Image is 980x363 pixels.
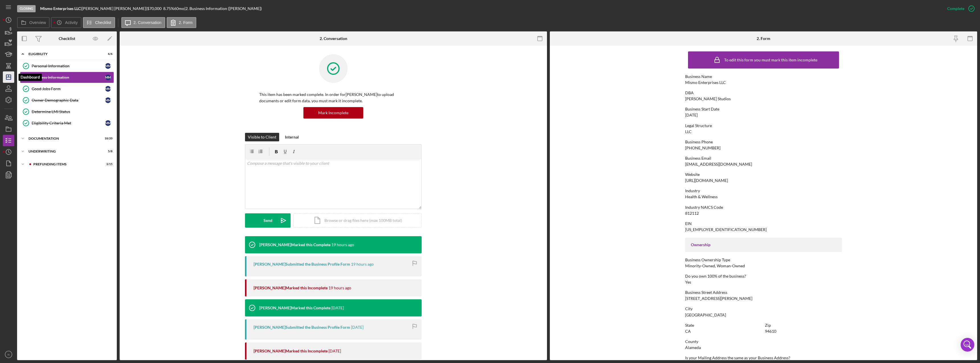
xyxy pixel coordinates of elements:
div: Owner Demographic Data [32,98,105,103]
div: Personal Information [32,64,105,68]
div: Good Jobs Form [32,87,105,91]
div: M M [105,120,111,126]
div: Business Start Date [685,107,842,111]
div: 18 / 20 [102,137,113,140]
div: Complete [947,3,964,14]
text: N [8,353,10,356]
b: Mismo Enterprises LLC [40,6,81,11]
time: 2025-09-16 20:48 [351,262,374,266]
div: Alameda [685,345,701,350]
div: Minority-Owned, Woman-Owned [685,264,745,268]
div: [PHONE_NUMBER] [685,146,720,150]
div: Ownership [691,242,836,247]
div: [PERSON_NAME] [PERSON_NAME] | [82,6,147,11]
div: [EMAIL_ADDRESS][DOMAIN_NAME] [685,162,752,167]
div: [PERSON_NAME] Studios [685,97,731,101]
div: Business Email [685,156,842,161]
a: Eligibility Criteria MetMM [20,117,114,129]
div: [URL][DOMAIN_NAME] [685,178,728,183]
label: Checklist [95,20,111,25]
div: Open Intercom Messenger [961,338,974,352]
div: Closing [17,5,36,12]
div: DBA [685,91,842,95]
div: Industry [685,188,842,193]
a: Personal InformationMM [20,60,114,72]
button: 2. Form [167,17,196,28]
div: City [685,306,842,311]
div: Internal [285,133,299,141]
div: 2. Form [757,36,770,41]
time: 2025-09-16 20:48 [331,242,354,247]
div: | [40,6,82,11]
div: Do you own 100% of the business? [685,274,842,278]
time: 2025-09-12 01:07 [328,349,341,353]
div: Business Ownership Type [685,258,842,262]
div: Mismo Enterprises LLC [685,80,726,85]
a: Business InformationMM [20,72,114,83]
div: 812112 [685,211,699,216]
div: Business Name [685,74,842,79]
div: Prefunding Items [33,163,98,166]
div: Checklist [59,36,75,41]
a: Good Jobs FormMM [20,83,114,95]
div: Visible to Client [248,133,276,141]
div: Underwriting [28,150,98,153]
div: CA [685,329,691,334]
time: 2025-09-12 01:07 [331,306,344,310]
div: [DATE] [685,113,698,117]
div: [STREET_ADDRESS][PERSON_NAME] [685,296,752,301]
div: Mark Incomplete [318,107,348,119]
time: 2025-09-16 20:48 [328,286,351,290]
button: Checklist [83,17,115,28]
div: [PERSON_NAME] Marked this Incomplete [254,349,328,353]
div: County [685,339,842,344]
div: Website [685,172,842,177]
div: Yes [685,280,691,284]
label: 2. Form [179,20,193,25]
div: LLC [685,129,692,134]
button: Mark Incomplete [303,107,363,119]
div: Eligibility [28,52,98,56]
div: $70,000 [147,6,163,11]
div: 60 mo [174,6,184,11]
button: Activity [51,17,81,28]
div: Eligibility Criteria Met [32,121,105,125]
div: [PERSON_NAME] Submitted the Business Profile Form [254,262,350,266]
div: Business Street Address [685,290,842,295]
button: Complete [942,3,977,14]
div: State [685,323,762,328]
div: 8.75 % [163,6,174,11]
button: Overview [17,17,50,28]
p: This item has been marked complete. In order for [PERSON_NAME] to upload documents or edit form d... [259,91,407,104]
div: [PERSON_NAME] Submitted the Business Profile Form [254,325,350,330]
div: 5 / 8 [102,150,113,153]
div: 6 / 6 [102,52,113,56]
div: Zip [765,323,842,328]
div: [PERSON_NAME] Marked this Complete [259,242,330,247]
div: 2. Conversation [320,36,347,41]
label: Overview [29,20,46,25]
label: Activity [65,20,77,25]
div: M M [105,97,111,103]
div: Send [264,213,272,228]
div: Legal Structure [685,123,842,128]
button: Visible to Client [245,133,279,141]
div: M M [105,63,111,69]
div: Industry NAICS Code [685,205,842,210]
div: Health & Wellness [685,194,718,199]
button: 2. Conversation [121,17,165,28]
div: EIN [685,221,842,226]
div: M M [105,86,111,92]
div: | 2. Business Information ([PERSON_NAME]) [184,6,262,11]
button: N [3,349,14,360]
div: [GEOGRAPHIC_DATA] [685,313,726,317]
div: 94610 [765,329,776,334]
a: Determine LMI Status [20,106,114,117]
div: [PERSON_NAME] Marked this Incomplete [254,286,328,290]
div: M M [105,75,111,80]
div: Is your Mailing Address the same as your Business Address? [685,356,842,360]
time: 2025-09-12 01:07 [351,325,364,330]
a: Owner Demographic DataMM [20,95,114,106]
div: To edit this form you must mark this item incomplete [724,58,817,62]
div: [PERSON_NAME] Marked this Complete [259,306,330,310]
